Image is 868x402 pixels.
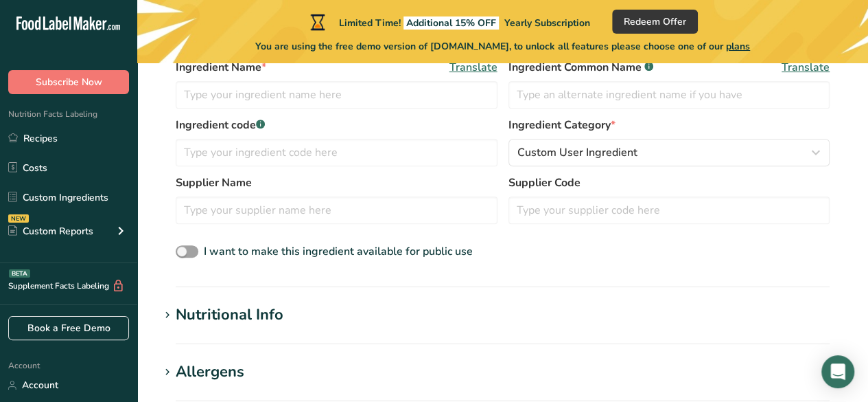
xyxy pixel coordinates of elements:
[726,40,750,53] span: plans
[8,316,129,340] a: Book a Free Demo
[517,144,637,161] span: Custom User Ingredient
[508,197,830,224] input: Type your supplier code here
[821,355,854,388] div: Open Intercom Messenger
[204,244,473,259] span: I want to make this ingredient available for public use
[612,10,698,34] button: Redeem Offer
[8,214,29,223] div: NEW
[508,175,830,191] label: Supplier Code
[8,224,93,238] div: Custom Reports
[307,14,590,30] div: Limited Time!
[176,59,266,76] span: Ingredient Name
[176,361,244,383] div: Allergens
[8,70,129,94] button: Subscribe Now
[9,269,30,278] div: BETA
[36,75,102,89] span: Subscribe Now
[176,197,497,224] input: Type your supplier name here
[508,81,830,109] input: Type an alternate ingredient name if you have
[403,16,499,30] span: Additional 15% OFF
[176,139,497,166] input: Type your ingredient code here
[782,59,830,76] span: Translate
[624,14,686,29] span: Redeem Offer
[508,139,830,166] button: Custom User Ingredient
[504,16,590,30] span: Yearly Subscription
[176,175,497,191] label: Supplier Name
[255,39,750,54] span: You are using the free demo version of [DOMAIN_NAME], to unlock all features please choose one of...
[176,117,497,133] label: Ingredient code
[508,117,830,133] label: Ingredient Category
[449,59,497,76] span: Translate
[508,59,653,76] span: Ingredient Common Name
[176,304,283,326] div: Nutritional Info
[176,81,497,109] input: Type your ingredient name here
